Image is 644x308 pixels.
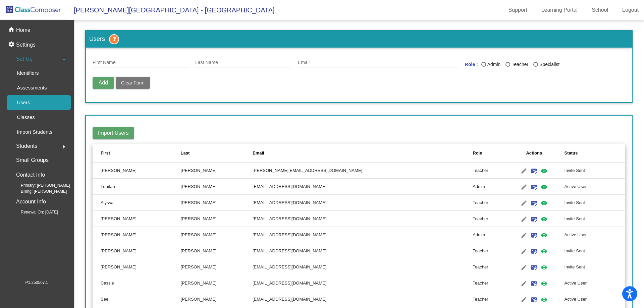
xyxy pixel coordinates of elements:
[530,215,538,223] mat-icon: mark_email_read
[93,127,134,139] button: Import Users
[195,60,291,65] input: Last Name
[93,163,181,179] td: [PERSON_NAME]
[253,227,473,243] td: [EMAIL_ADDRESS][DOMAIN_NAME]
[481,61,565,70] mat-radio-group: Last Name
[565,227,625,243] td: Active User
[181,259,253,275] td: [PERSON_NAME]
[10,182,70,188] span: Primary: [PERSON_NAME]
[520,296,528,304] mat-icon: edit
[520,183,528,191] mat-icon: edit
[473,150,504,157] div: Role
[565,291,625,307] td: Active User
[540,199,548,207] mat-icon: visibility
[530,263,538,271] mat-icon: mark_email_read
[253,259,473,275] td: [EMAIL_ADDRESS][DOMAIN_NAME]
[253,150,473,157] div: Email
[473,150,482,157] div: Role
[565,259,625,275] td: Invite Sent
[67,5,275,15] span: [PERSON_NAME][GEOGRAPHIC_DATA] - [GEOGRAPHIC_DATA]
[181,195,253,211] td: [PERSON_NAME]
[540,296,548,304] mat-icon: visibility
[16,26,31,34] p: Home
[473,179,504,195] td: Admin
[530,247,538,255] mat-icon: mark_email_read
[181,179,253,195] td: [PERSON_NAME]
[93,227,181,243] td: [PERSON_NAME]
[93,77,114,89] button: Add
[617,5,644,15] a: Logout
[93,195,181,211] td: Alyssa
[10,188,67,194] span: Billing: [PERSON_NAME]
[8,41,16,49] mat-icon: settings
[181,275,253,291] td: [PERSON_NAME]
[93,275,181,291] td: Cassie
[473,163,504,179] td: Teacher
[473,275,504,291] td: Teacher
[93,243,181,259] td: [PERSON_NAME]
[93,259,181,275] td: [PERSON_NAME]
[486,61,501,68] div: Admin
[530,199,538,207] mat-icon: mark_email_read
[565,163,625,179] td: Invite Sent
[530,296,538,304] mat-icon: mark_email_read
[16,170,45,180] p: Contact Info
[473,227,504,243] td: Admin
[16,141,37,151] span: Students
[99,80,108,85] span: Add
[253,195,473,211] td: [EMAIL_ADDRESS][DOMAIN_NAME]
[101,150,110,157] div: First
[565,211,625,227] td: Invite Sent
[16,54,33,64] span: Set Up
[253,179,473,195] td: [EMAIL_ADDRESS][DOMAIN_NAME]
[16,41,36,49] p: Settings
[538,61,559,68] div: Specialist
[101,150,181,157] div: First
[253,163,473,179] td: [PERSON_NAME][EMAIL_ADDRESS][DOMAIN_NAME]
[60,56,68,64] mat-icon: arrow_drop_down
[17,113,35,121] p: Classes
[565,179,625,195] td: Active User
[181,211,253,227] td: [PERSON_NAME]
[8,26,16,34] mat-icon: home
[181,243,253,259] td: [PERSON_NAME]
[520,215,528,223] mat-icon: edit
[116,77,150,89] button: Clear Form
[530,167,538,175] mat-icon: mark_email_read
[565,150,617,157] div: Status
[520,280,528,288] mat-icon: edit
[540,247,548,255] mat-icon: visibility
[473,195,504,211] td: Teacher
[181,150,190,157] div: Last
[473,259,504,275] td: Teacher
[17,128,52,136] p: Import Students
[520,263,528,271] mat-icon: edit
[253,275,473,291] td: [EMAIL_ADDRESS][DOMAIN_NAME]
[520,247,528,255] mat-icon: edit
[16,197,46,206] p: Account Info
[86,31,632,48] h3: Users
[565,150,578,157] div: Status
[520,167,528,175] mat-icon: edit
[181,150,253,157] div: Last
[473,291,504,307] td: Teacher
[181,291,253,307] td: [PERSON_NAME]
[16,156,49,165] p: Small Groups
[473,243,504,259] td: Teacher
[530,231,538,239] mat-icon: mark_email_read
[93,211,181,227] td: [PERSON_NAME]
[98,130,129,136] span: Import Users
[253,291,473,307] td: [EMAIL_ADDRESS][DOMAIN_NAME]
[536,5,583,15] a: Learning Portal
[17,99,30,107] p: Users
[253,243,473,259] td: [EMAIL_ADDRESS][DOMAIN_NAME]
[565,243,625,259] td: Invite Sent
[93,291,181,307] td: See
[60,143,68,151] mat-icon: arrow_right
[520,199,528,207] mat-icon: edit
[473,211,504,227] td: Teacher
[503,5,533,15] a: Support
[540,215,548,223] mat-icon: visibility
[540,183,548,191] mat-icon: visibility
[530,183,538,191] mat-icon: mark_email_read
[93,60,189,65] input: First Name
